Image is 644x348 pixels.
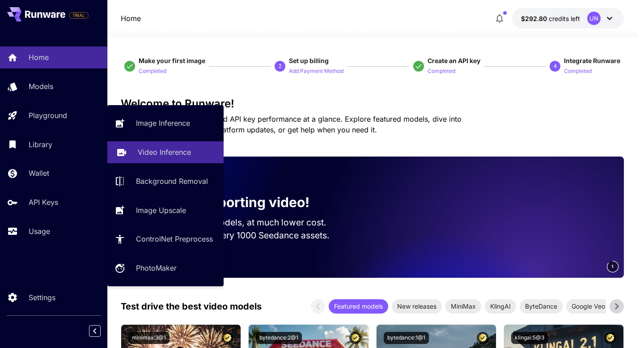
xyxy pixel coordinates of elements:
[29,292,55,303] p: Settings
[107,112,224,134] a: Image Inference
[512,8,624,29] button: $292.79914
[160,192,309,212] p: Now supporting video!
[485,301,516,311] span: KlingAI
[221,332,233,344] button: Certified Model – Vetted for best performance and includes a commercial license.
[135,216,343,229] p: Run the best video models, at much lower cost.
[428,57,480,64] span: Create an API key
[69,12,88,19] span: TRIAL
[329,301,388,311] span: Featured models
[121,300,262,313] p: Test drive the best video models
[136,176,208,187] p: Background Removal
[128,332,169,344] button: minimax:3@1
[549,15,580,22] span: credits left
[135,229,343,242] p: Save up to $50 for every 1000 Seedance assets.
[384,332,429,344] button: bytedance:1@1
[289,67,343,76] p: Add Payment Method
[107,199,224,221] a: Image Upscale
[107,228,224,250] a: ControlNet Preprocess
[69,10,89,21] span: Add your payment card to enable full platform functionality.
[136,118,190,128] p: Image Inference
[564,67,592,76] p: Completed
[554,62,557,70] p: 4
[587,12,601,25] div: UN
[29,81,53,92] p: Models
[604,332,616,344] button: Certified Model – Vetted for best performance and includes a commercial license.
[477,332,489,344] button: Certified Model – Vetted for best performance and includes a commercial license.
[136,263,177,273] p: PhotoMaker
[121,13,141,24] p: Home
[392,301,442,311] span: New releases
[349,332,361,344] button: Certified Model – Vetted for best performance and includes a commercial license.
[511,332,548,344] button: klingai:5@3
[29,226,50,237] p: Usage
[89,325,101,337] button: Collapse sidebar
[107,257,224,279] a: PhotoMaker
[121,98,624,110] h3: Welcome to Runware!
[566,301,610,311] span: Google Veo
[121,115,462,134] span: Check out your usage stats and API key performance at a glance. Explore featured models, dive int...
[521,14,580,23] div: $292.79914
[520,301,563,311] span: ByteDance
[29,110,67,121] p: Playground
[521,15,549,22] span: $292.80
[29,139,52,150] p: Library
[445,301,481,311] span: MiniMax
[139,57,205,64] span: Make your first image
[107,141,224,163] a: Video Inference
[139,67,166,76] p: Completed
[256,332,302,344] button: bytedance:2@1
[107,170,224,192] a: Background Removal
[289,57,329,64] span: Set up billing
[279,62,282,70] p: 2
[96,323,107,339] div: Collapse sidebar
[138,147,191,157] p: Video Inference
[29,168,49,178] p: Wallet
[121,13,141,24] nav: breadcrumb
[611,263,614,270] span: 1
[29,197,58,208] p: API Keys
[29,52,49,63] p: Home
[428,67,455,76] p: Completed
[136,233,213,244] p: ControlNet Preprocess
[136,205,186,216] p: Image Upscale
[564,57,620,64] span: Integrate Runware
